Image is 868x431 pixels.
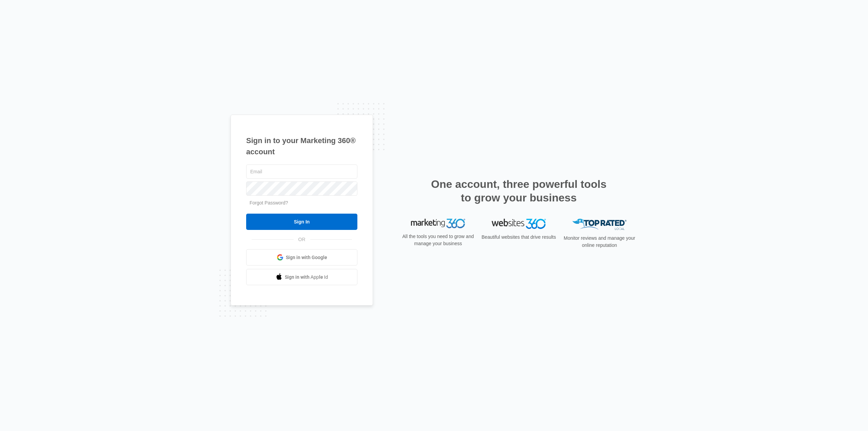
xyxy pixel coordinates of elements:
[400,233,476,247] p: All the tools you need to grow and manage your business
[285,274,328,281] span: Sign in with Apple Id
[481,234,557,241] p: Beautiful websites that drive results
[246,249,357,266] a: Sign in with Google
[294,236,310,243] span: OR
[246,164,357,179] input: Email
[246,269,357,285] a: Sign in with Apple Id
[492,219,546,229] img: Websites 360
[286,254,327,261] span: Sign in with Google
[246,135,357,157] h1: Sign in to your Marketing 360® account
[429,177,609,204] h2: One account, three powerful tools to grow your business
[246,214,357,230] input: Sign In
[411,219,465,228] img: Marketing 360
[561,235,637,249] p: Monitor reviews and manage your online reputation
[250,200,288,205] a: Forgot Password?
[572,219,627,230] img: Top Rated Local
